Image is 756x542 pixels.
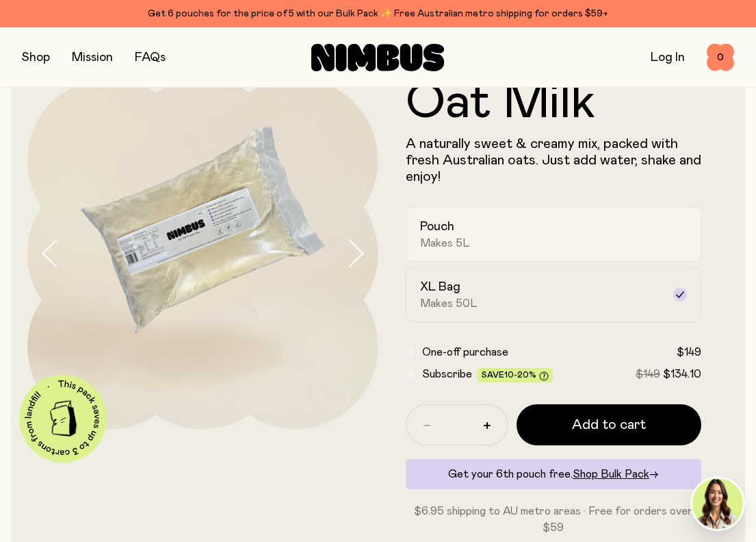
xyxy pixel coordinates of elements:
[573,469,649,480] span: Shop Bulk Pack
[40,395,86,441] img: illustration-carton.png
[504,371,536,379] span: 10-20%
[517,404,702,445] button: Add to cart
[420,297,478,310] span: Makes 50L
[677,347,701,358] span: $149
[573,469,659,480] a: Shop Bulk Pack→
[692,478,743,529] img: agent
[22,5,734,22] div: Get 6 pouches for the price of 5 with our Bulk Pack ✨ Free Australian metro shipping for orders $59+
[406,136,702,185] p: A naturally sweet & creamy mix, packed with fresh Australian oats. Just add water, shake and enjoy!
[406,459,702,489] div: Get your 6th pouch free.
[420,219,454,235] h2: Pouch
[406,78,702,127] h1: Oat Milk
[572,415,646,434] span: Add to cart
[663,369,701,380] span: $134.10
[72,51,113,64] a: Mission
[135,51,166,64] a: FAQs
[406,503,702,536] p: $6.95 shipping to AU metro areas · Free for orders over $59
[482,371,549,381] span: Save
[651,51,685,64] a: Log In
[707,44,734,71] button: 0
[420,279,460,295] h2: XL Bag
[422,347,508,358] span: One-off purchase
[420,236,470,250] span: Makes 5L
[636,369,660,380] span: $149
[422,369,472,380] span: Subscribe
